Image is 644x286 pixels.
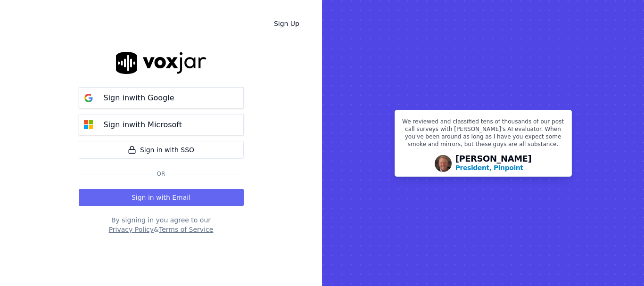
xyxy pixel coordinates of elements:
[116,52,206,74] img: logo
[104,92,174,104] p: Sign in with Google
[104,119,182,131] p: Sign in with Microsoft
[153,170,169,178] span: Or
[79,115,98,134] img: microsoft Sign in button
[455,155,532,172] div: [PERSON_NAME]
[79,189,244,206] button: Sign in with Email
[79,141,244,159] a: Sign in with SSO
[79,114,244,135] button: Sign inwith Microsoft
[79,89,98,107] img: google Sign in button
[435,155,452,172] img: Avatar
[266,15,307,32] a: Sign Up
[401,118,566,152] p: We reviewed and classified tens of thousands of our post call surveys with [PERSON_NAME]'s AI eva...
[79,215,244,234] div: By signing in you agree to our &
[109,225,154,234] button: Privacy Policy
[159,225,213,234] button: Terms of Service
[455,163,523,172] p: President, Pinpoint
[79,87,244,108] button: Sign inwith Google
